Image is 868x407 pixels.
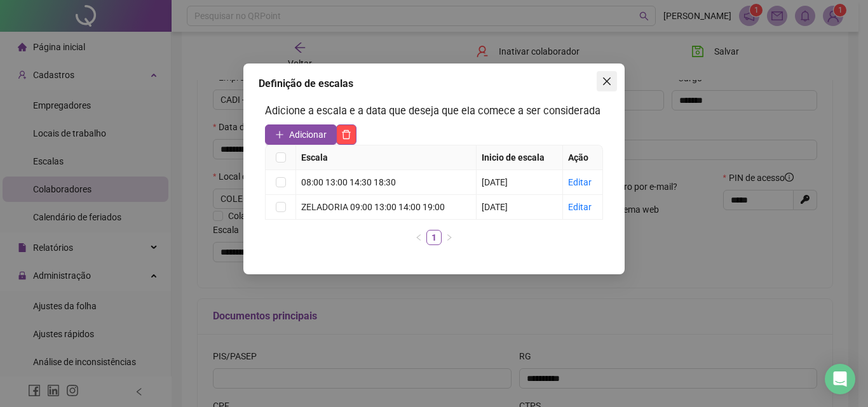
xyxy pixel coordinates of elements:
span: plus [275,130,284,139]
span: [DATE] [482,202,508,212]
button: Close [597,71,617,91]
li: 1 [426,230,442,245]
button: Adicionar [265,124,337,145]
th: Ação [563,145,603,170]
span: delete [341,130,351,140]
div: Definição de escalas [259,76,609,91]
li: Próxima página [442,230,457,245]
span: Adicionar [289,128,327,142]
a: Editar [568,177,592,187]
th: Escala [296,145,477,170]
div: Open Intercom Messenger [825,364,855,394]
span: close [602,76,612,86]
button: left [411,230,426,245]
button: right [442,230,457,245]
div: 08:00 13:00 14:30 18:30 [301,175,471,189]
div: ZELADORIA 09:00 13:00 14:00 19:00 [301,200,471,214]
span: right [445,234,453,241]
a: 1 [427,230,441,244]
li: Página anterior [411,230,426,245]
span: [DATE] [482,177,508,187]
span: left [415,234,423,241]
a: Editar [568,202,592,212]
h3: Adicione a escala e a data que deseja que ela comece a ser considerada [265,103,603,119]
th: Inicio de escala [477,145,563,170]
